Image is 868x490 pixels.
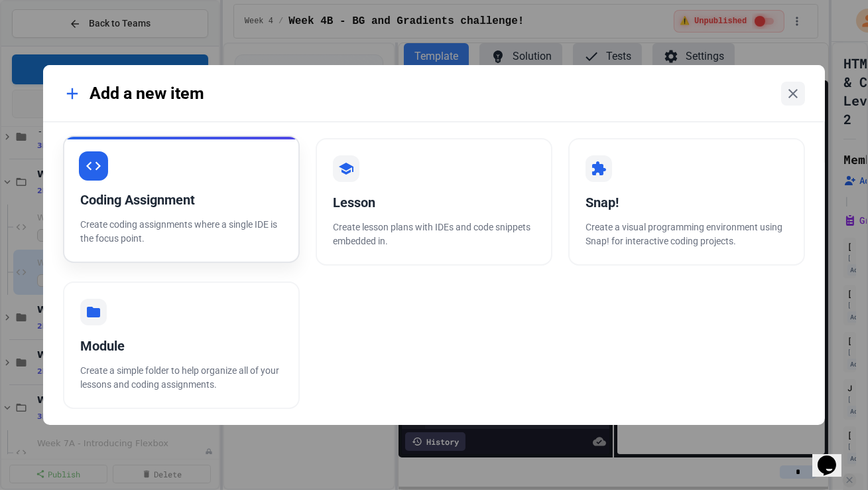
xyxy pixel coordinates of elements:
[80,336,282,356] div: Module
[63,81,204,106] div: Add a new item
[812,437,855,477] iframe: chat widget
[80,218,282,246] p: Create coding assignments where a single IDE is the focus point.
[80,364,282,392] p: Create a simple folder to help organize all of your lessons and coding assignments.
[80,190,282,210] div: Coding Assignment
